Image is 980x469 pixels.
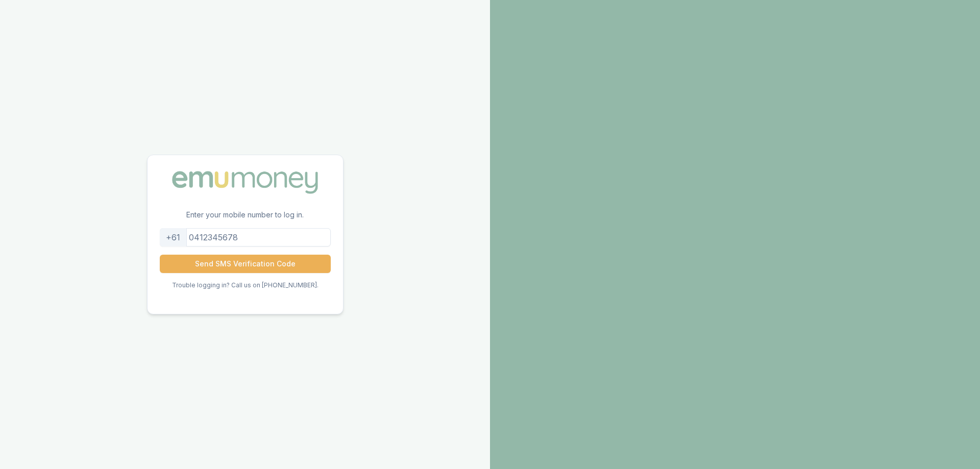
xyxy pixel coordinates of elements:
input: 0412345678 [160,228,331,246]
button: Send SMS Verification Code [160,255,331,273]
img: Emu Money [168,167,322,197]
div: +61 [160,228,187,246]
p: Trouble logging in? Call us on [PHONE_NUMBER]. [172,281,318,289]
p: Enter your mobile number to log in. [148,210,343,228]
